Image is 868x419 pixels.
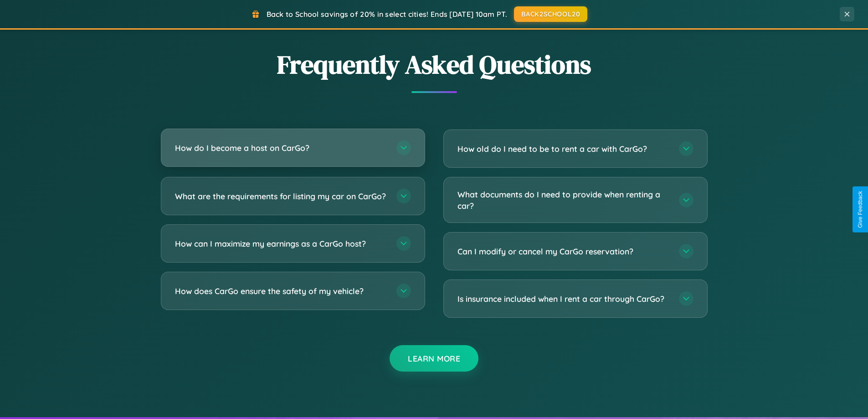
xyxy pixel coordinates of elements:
[457,189,670,211] h3: What documents do I need to provide when renting a car?
[390,345,478,372] button: Learn More
[514,6,587,22] button: BACK2SCHOOL20
[457,246,670,257] h3: Can I modify or cancel my CarGo reservation?
[457,293,670,305] h3: Is insurance included when I rent a car through CarGo?
[267,10,507,19] span: Back to School savings of 20% in select cities! Ends [DATE] 10am PT.
[161,47,708,82] h2: Frequently Asked Questions
[175,191,387,202] h3: What are the requirements for listing my car on CarGo?
[175,238,387,249] h3: How can I maximize my earnings as a CarGo host?
[457,143,670,155] h3: How old do I need to be to rent a car with CarGo?
[175,285,387,297] h3: How does CarGo ensure the safety of my vehicle?
[175,142,387,154] h3: How do I become a host on CarGo?
[857,191,863,228] div: Give Feedback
